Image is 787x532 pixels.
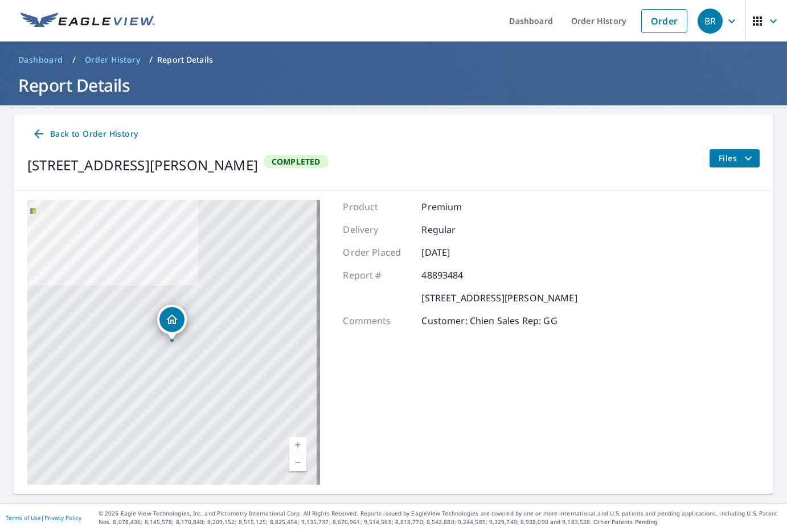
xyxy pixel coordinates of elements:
[289,437,306,454] a: Current Level 17, Zoom In
[421,314,557,328] p: Customer: Chien Sales Rep: GG
[709,149,760,167] button: filesDropdownBtn-48893484
[27,124,142,145] a: Back to Order History
[343,223,411,236] p: Delivery
[421,245,490,259] p: [DATE]
[157,305,187,340] div: Dropped pin, building 1, Residential property, 68 Old Farm Rd Roslyn Heights, NY 11577-1831
[27,155,258,175] div: [STREET_ADDRESS][PERSON_NAME]
[44,514,81,522] a: Privacy Policy
[343,268,411,282] p: Report #
[14,51,773,69] nav: breadcrumb
[698,9,723,34] div: BR
[641,9,687,33] a: Order
[6,514,41,522] a: Terms of Use
[32,127,138,141] span: Back to Order History
[343,245,411,259] p: Order Placed
[421,223,490,236] p: Regular
[265,156,327,167] span: Completed
[149,53,153,67] li: /
[6,514,81,521] p: |
[72,53,76,67] li: /
[421,200,490,214] p: Premium
[21,13,155,30] img: EV Logo
[421,291,577,305] p: [STREET_ADDRESS][PERSON_NAME]
[343,200,411,214] p: Product
[421,268,490,282] p: 48893484
[18,54,63,66] span: Dashboard
[14,51,68,69] a: Dashboard
[157,54,213,66] p: Report Details
[80,51,145,69] a: Order History
[85,54,140,66] span: Order History
[14,73,773,97] h1: Report Details
[719,152,755,165] span: Files
[289,454,306,471] a: Current Level 17, Zoom Out
[99,509,781,526] p: © 2025 Eagle View Technologies, Inc. and Pictometry International Corp. All Rights Reserved. Repo...
[343,314,411,328] p: Comments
